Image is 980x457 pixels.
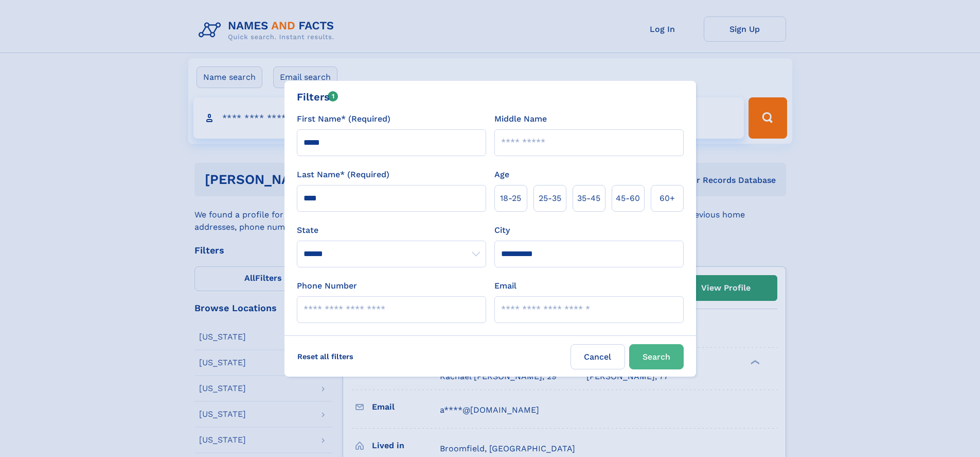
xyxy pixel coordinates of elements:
[297,168,389,181] label: Last Name* (Required)
[494,168,509,181] label: Age
[297,224,486,236] label: State
[494,224,510,236] label: City
[571,344,625,369] label: Cancel
[660,192,675,205] span: 60+
[500,192,521,205] span: 18‑25
[539,192,561,205] span: 25‑35
[291,344,360,369] label: Reset all filters
[297,113,390,125] label: First Name* (Required)
[297,89,338,105] div: Filters
[577,192,600,205] span: 35‑45
[494,113,547,125] label: Middle Name
[629,344,684,369] button: Search
[494,280,516,292] label: Email
[616,192,640,205] span: 45‑60
[297,280,357,292] label: Phone Number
